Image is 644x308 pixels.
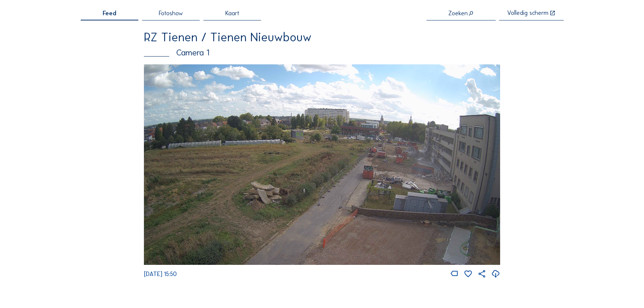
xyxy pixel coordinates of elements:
span: Feed [103,10,116,16]
div: Volledig scherm [507,10,548,16]
img: Image [144,64,500,265]
span: [DATE] 15:50 [144,270,177,277]
span: Kaart [225,10,239,16]
div: RZ Tienen / Tienen Nieuwbouw [144,31,500,43]
span: Fotoshow [159,10,183,16]
div: Camera 1 [144,49,500,57]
